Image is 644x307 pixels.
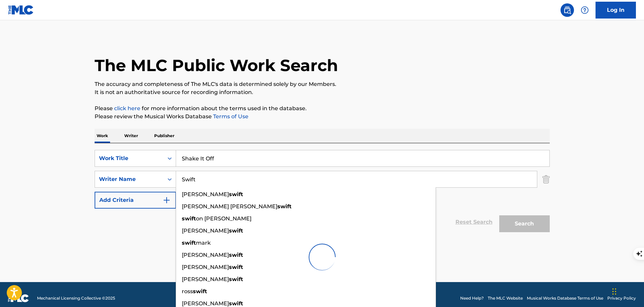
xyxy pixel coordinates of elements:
a: Privacy Policy [607,295,636,301]
p: Please review the Musical Works Database [95,113,550,121]
p: It is not an authoritative source for recording information. [95,88,550,96]
div: Work Title [99,154,160,162]
span: Mechanical Licensing Collective © 2025 [37,295,115,301]
a: Terms of Use [212,113,248,120]
p: Publisher [152,129,176,143]
h1: The MLC Public Work Search [95,55,338,75]
span: [PERSON_NAME] [182,191,229,197]
img: preloader [304,239,340,275]
p: Please for more information about the terms used in the database. [95,104,550,113]
button: Add Criteria [95,192,176,209]
img: search [563,6,571,14]
strong: swift [182,215,196,222]
strong: swift [229,300,243,307]
p: Work [95,129,110,143]
iframe: Chat Widget [610,275,644,307]
span: [PERSON_NAME] [182,227,229,234]
form: Search Form [95,150,550,236]
img: 9d2ae6d4665cec9f34b9.svg [163,196,171,204]
strong: swift [193,288,207,295]
strong: swift [229,227,243,234]
span: [PERSON_NAME] [PERSON_NAME] [182,203,277,210]
p: Writer [122,129,140,143]
p: The accuracy and completeness of The MLC's data is determined solely by our Members. [95,80,550,88]
img: help [581,6,589,14]
strong: swift [277,203,292,210]
img: Delete Criterion [542,171,550,188]
span: [PERSON_NAME] [182,276,229,282]
div: Writer Name [99,175,160,183]
div: Help [578,3,591,17]
span: [PERSON_NAME] [182,300,229,307]
a: The MLC Website [488,295,523,301]
a: Need Help? [460,295,484,301]
span: ross [182,288,193,295]
a: Log In [596,2,636,19]
a: click here [114,105,140,112]
a: Musical Works Database Terms of Use [527,295,603,301]
a: Public Search [561,3,574,17]
strong: swift [229,276,243,282]
strong: swift [229,191,243,197]
div: Drag [612,281,616,302]
span: on [PERSON_NAME] [196,215,251,222]
img: logo [8,294,29,302]
img: MLC Logo [8,5,34,15]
